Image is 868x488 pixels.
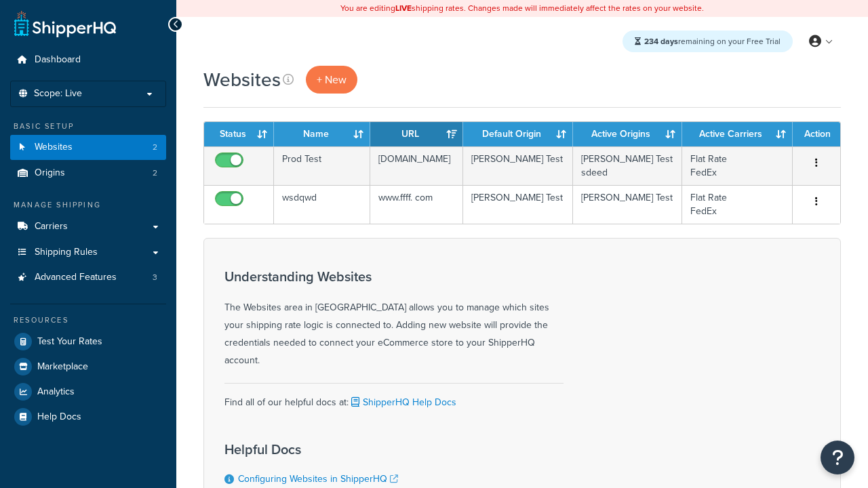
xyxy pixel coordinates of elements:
[37,386,75,398] span: Analytics
[224,383,564,411] div: Find all of our helpful docs at:
[10,121,166,132] div: Basic Setup
[573,185,682,224] td: [PERSON_NAME] Test
[10,214,166,239] a: Carriers
[14,10,116,37] a: ShipperHQ Home
[34,88,82,100] span: Scope: Live
[821,441,854,474] button: Open Resource Center
[10,265,166,290] a: Advanced Features 3
[349,395,456,409] a: ShipperHQ Help Docs
[10,199,166,211] div: Manage Shipping
[10,135,166,160] li: Websites
[573,122,682,146] th: Active Origins: activate to sort column ascending
[370,185,463,224] td: www.ffff. com
[644,35,678,47] strong: 234 days
[317,72,347,87] span: + New
[573,146,682,185] td: [PERSON_NAME] Test sdeed
[224,269,564,369] div: The Websites area in [GEOGRAPHIC_DATA] allows you to manage which sites your shipping rate logic ...
[204,122,274,146] th: Status: activate to sort column ascending
[623,30,793,52] div: remaining on your Free Trial
[395,2,412,14] b: LIVE
[35,167,65,179] span: Origins
[10,380,166,404] a: Analytics
[238,472,398,486] a: Configuring Websites in ShipperHQ
[274,146,370,185] td: Prod Test
[224,269,564,284] h3: Understanding Websites
[10,354,166,379] a: Marketplace
[682,122,793,146] th: Active Carriers: activate to sort column ascending
[35,54,81,66] span: Dashboard
[37,336,102,348] span: Test Your Rates
[224,442,469,457] h3: Helpful Docs
[37,361,88,373] span: Marketplace
[370,146,463,185] td: [DOMAIN_NAME]
[463,185,572,224] td: [PERSON_NAME] Test
[463,146,572,185] td: [PERSON_NAME] Test
[37,411,81,423] span: Help Docs
[153,272,157,283] span: 3
[10,314,166,326] div: Resources
[10,240,166,265] a: Shipping Rules
[10,47,166,73] a: Dashboard
[35,247,98,258] span: Shipping Rules
[35,272,117,283] span: Advanced Features
[10,161,166,186] a: Origins 2
[793,122,840,146] th: Action
[10,405,166,429] a: Help Docs
[10,265,166,290] li: Advanced Features
[153,167,157,179] span: 2
[10,135,166,160] a: Websites 2
[35,221,68,232] span: Carriers
[153,142,157,153] span: 2
[203,66,281,93] h1: Websites
[35,142,73,153] span: Websites
[682,185,793,224] td: Flat Rate FedEx
[306,66,357,94] a: + New
[274,185,370,224] td: wsdqwd
[10,161,166,186] li: Origins
[682,146,793,185] td: Flat Rate FedEx
[274,122,370,146] th: Name: activate to sort column ascending
[370,122,463,146] th: URL: activate to sort column ascending
[10,329,166,354] a: Test Your Rates
[463,122,572,146] th: Default Origin: activate to sort column ascending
